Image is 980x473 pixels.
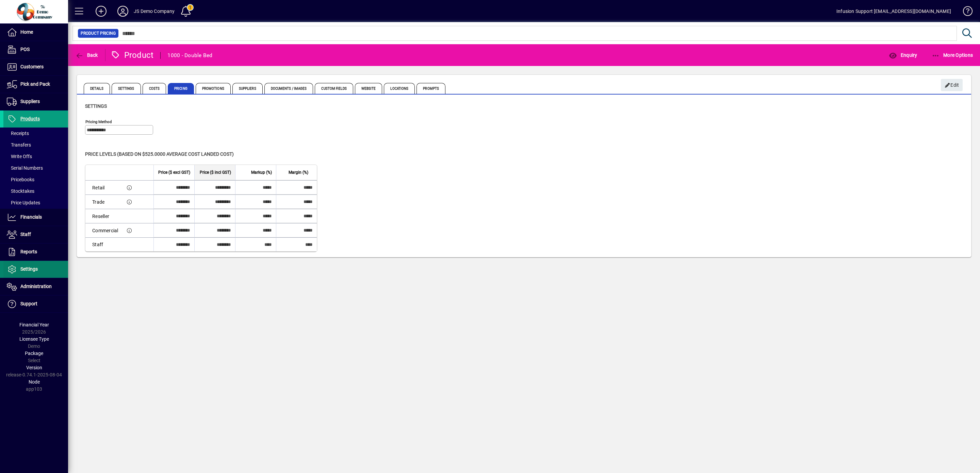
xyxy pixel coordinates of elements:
[85,223,122,237] td: Commercial
[384,83,415,94] span: Locations
[168,83,194,94] span: Pricing
[3,139,68,151] a: Transfers
[112,5,134,17] button: Profile
[20,232,31,237] span: Staff
[7,165,43,171] span: Serial Numbers
[3,128,68,139] a: Receipts
[20,116,40,121] span: Products
[232,83,263,94] span: Suppliers
[3,151,68,162] a: Write Offs
[20,301,37,306] span: Support
[85,151,234,157] span: Price levels (based on $525.0000 Average cost landed cost)
[3,41,68,58] a: POS
[158,169,190,176] span: Price ($ excl GST)
[73,49,100,61] button: Back
[3,162,68,174] a: Serial Numbers
[887,49,919,61] button: Enquiry
[7,177,34,182] span: Pricebooks
[3,76,68,93] a: Pick and Pack
[930,49,975,61] button: More Options
[20,47,30,52] span: POS
[167,50,212,61] div: 1000 - Double Bed
[85,119,112,124] mat-label: Pricing method
[315,83,353,94] span: Custom Fields
[3,24,68,41] a: Home
[134,6,175,17] div: JS Demo Company
[75,52,98,58] span: Back
[7,154,32,159] span: Write Offs
[416,83,445,94] span: Prompts
[889,52,917,58] span: Enquiry
[7,188,34,194] span: Stocktakes
[85,209,122,223] td: Reseller
[20,249,37,254] span: Reports
[20,214,42,220] span: Financials
[945,80,959,91] span: Edit
[3,174,68,185] a: Pricebooks
[68,49,105,61] app-page-header-button: Back
[7,200,40,205] span: Price Updates
[3,261,68,278] a: Settings
[196,83,231,94] span: Promotions
[20,284,52,289] span: Administration
[85,195,122,209] td: Trade
[25,351,43,356] span: Package
[251,169,272,176] span: Markup (%)
[3,243,68,260] a: Reports
[3,93,68,110] a: Suppliers
[3,185,68,197] a: Stocktakes
[20,29,33,35] span: Home
[85,237,122,251] td: Staff
[3,197,68,208] a: Price Updates
[3,58,68,75] a: Customers
[84,83,110,94] span: Details
[85,180,122,195] td: Retail
[7,131,29,136] span: Receipts
[19,336,49,342] span: Licensee Type
[941,79,963,91] button: Edit
[20,99,40,104] span: Suppliers
[836,6,951,17] div: Infusion Support [EMAIL_ADDRESS][DOMAIN_NAME]
[90,5,112,17] button: Add
[200,169,231,176] span: Price ($ incl GST)
[289,169,308,176] span: Margin (%)
[7,142,31,148] span: Transfers
[958,1,971,23] a: Knowledge Base
[3,226,68,243] a: Staff
[20,64,44,69] span: Customers
[26,365,42,370] span: Version
[264,83,313,94] span: Documents / Images
[932,52,973,58] span: More Options
[3,278,68,295] a: Administration
[127,169,149,176] span: Promo Price
[19,322,49,327] span: Financial Year
[112,83,141,94] span: Settings
[355,83,382,94] span: Website
[143,83,166,94] span: Costs
[20,266,38,272] span: Settings
[20,81,50,87] span: Pick and Pack
[92,169,101,176] span: Level
[85,103,107,109] span: Settings
[3,295,68,312] a: Support
[81,30,116,37] span: Product Pricing
[3,209,68,226] a: Financials
[111,50,154,61] div: Product
[29,379,40,385] span: Node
